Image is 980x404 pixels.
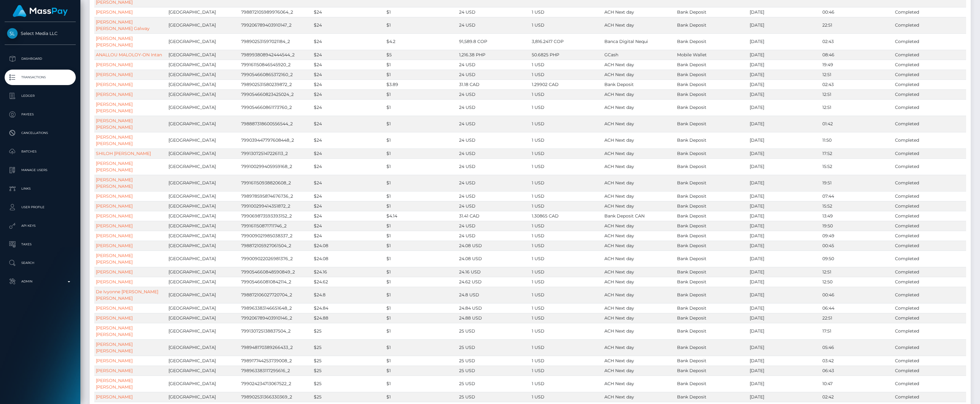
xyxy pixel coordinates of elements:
td: 1 USD [530,7,603,17]
td: 24.08 USD [458,241,530,251]
td: [GEOGRAPHIC_DATA] [167,99,240,116]
span: ACH Next day [604,279,634,285]
td: 24 USD [458,158,530,175]
span: ACH Next day [604,203,634,209]
td: $24 [312,158,385,175]
td: 08:46 [821,50,893,60]
td: 19:49 [821,60,893,70]
a: [PERSON_NAME] [96,315,133,321]
span: ACH Next day [604,105,634,110]
td: Completed [893,211,966,221]
a: Batches [5,144,76,159]
p: Batches [7,147,73,156]
td: 799039447797608448_2 [240,132,312,148]
td: 01:42 [821,116,893,132]
td: Bank Deposit [675,70,748,80]
td: [GEOGRAPHIC_DATA] [167,148,240,158]
a: [PERSON_NAME] [96,223,133,229]
a: [PERSON_NAME] [PERSON_NAME] [96,101,133,114]
td: Bank Deposit [675,7,748,17]
td: 1 USD [530,221,603,231]
td: $1 [385,221,458,231]
td: Bank Deposit [675,251,748,267]
td: 799054660823425024_2 [240,89,312,99]
td: 24.08 USD [458,251,530,267]
td: 798993808942444544_2 [240,50,312,60]
td: Bank Deposit [675,99,748,116]
a: SHILOH [PERSON_NAME] [96,151,151,156]
td: 799009021985038337_2 [240,231,312,241]
td: $24.08 [312,241,385,251]
p: Transactions [7,73,73,82]
a: [PERSON_NAME] [PERSON_NAME] [96,161,133,173]
td: Completed [893,158,966,175]
td: [GEOGRAPHIC_DATA] [167,132,240,148]
td: Bank Deposit [675,211,748,221]
p: Links [7,184,73,193]
td: $24 [312,60,385,70]
td: [GEOGRAPHIC_DATA] [167,211,240,221]
td: 12:51 [821,89,893,99]
td: $24 [312,50,385,60]
td: 24 USD [458,191,530,201]
td: Completed [893,80,966,89]
td: 24 USD [458,116,530,132]
td: [DATE] [748,211,821,221]
td: 1 USD [530,201,603,211]
td: [GEOGRAPHIC_DATA] [167,80,240,89]
td: Bank Deposit [675,148,748,158]
a: Manage Users [5,162,76,178]
td: 798887318600556544_2 [240,116,312,132]
td: $1 [385,89,458,99]
a: [PERSON_NAME] [96,305,133,311]
td: $24 [312,33,385,50]
td: 1 USD [530,99,603,116]
td: 19:51 [821,175,893,191]
td: Bank Deposit [675,132,748,148]
span: ACH Next day [604,381,634,386]
td: 1 USD [530,17,603,33]
td: $1 [385,148,458,158]
td: $5 [385,50,458,60]
td: [DATE] [748,60,821,70]
td: [DATE] [748,241,821,251]
td: 24 USD [458,99,530,116]
td: $1 [385,158,458,175]
a: [PERSON_NAME] [96,233,133,239]
span: Banca Digital Nequi [604,39,648,44]
p: Dashboard [7,54,73,63]
a: Transactions [5,70,76,85]
p: Admin [7,277,73,286]
td: Completed [893,221,966,231]
a: [PERSON_NAME] [PERSON_NAME] [96,118,133,130]
td: [GEOGRAPHIC_DATA] [167,251,240,267]
td: 1 USD [530,241,603,251]
a: [PERSON_NAME] [96,358,133,363]
span: ACH Next day [604,164,634,169]
span: ACH Next day [604,358,634,363]
td: 15:52 [821,201,893,211]
td: [GEOGRAPHIC_DATA] [167,50,240,60]
td: 50.6825 PHP [530,50,603,60]
td: 11:50 [821,132,893,148]
td: 1 USD [530,231,603,241]
td: $24 [312,148,385,158]
span: ACH Next day [604,193,634,199]
td: [GEOGRAPHIC_DATA] [167,70,240,80]
td: 24 USD [458,132,530,148]
a: Payees [5,107,76,122]
td: $24 [312,7,385,17]
p: Search [7,258,73,268]
td: $24 [312,80,385,89]
span: ACH Next day [604,121,634,127]
td: Completed [893,116,966,132]
td: Bank Deposit [675,60,748,70]
td: 13:49 [821,211,893,221]
td: $24 [312,132,385,148]
a: ANALLOU MALOLOY-ON Intan [96,52,162,58]
td: Completed [893,241,966,251]
td: [DATE] [748,132,821,148]
a: [PERSON_NAME] [PERSON_NAME] [96,36,133,48]
p: User Profile [7,203,73,212]
td: 1 USD [530,89,603,99]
